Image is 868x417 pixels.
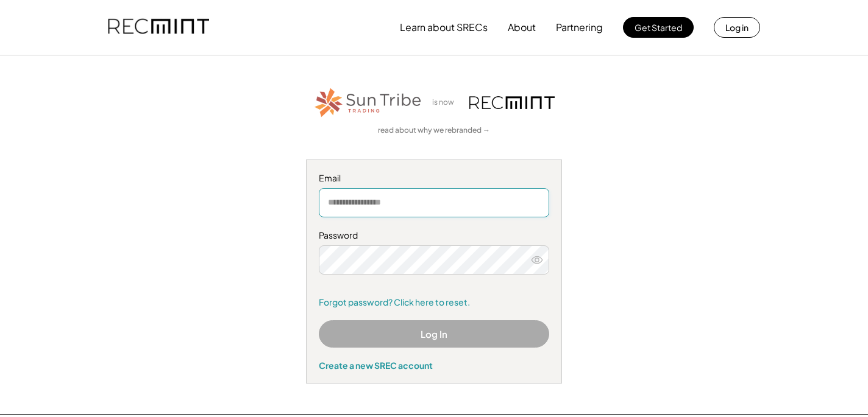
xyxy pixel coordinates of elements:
button: Learn about SRECs [400,15,488,40]
img: recmint-logotype%403x.png [469,96,555,109]
button: Partnering [556,15,603,40]
img: STT_Horizontal_Logo%2B-%2BColor.png [313,86,423,119]
button: Log in [714,17,760,38]
div: Password [319,230,549,242]
a: read about why we rebranded → [378,125,490,136]
button: About [508,15,536,40]
div: Email [319,172,549,184]
a: Forgot password? Click here to reset. [319,296,549,309]
div: is now [429,97,463,108]
img: recmint-logotype%403x.png [108,7,209,48]
button: Get Started [623,17,694,38]
button: Log In [319,320,549,348]
div: Create a new SREC account [319,360,549,371]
